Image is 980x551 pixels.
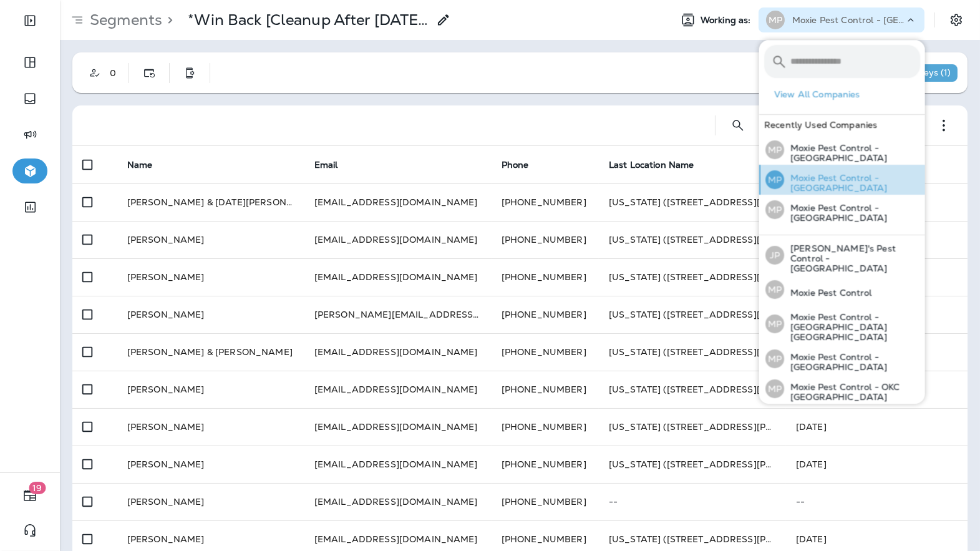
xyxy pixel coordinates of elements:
[599,183,786,221] td: [US_STATE] ([STREET_ADDRESS][PERSON_NAME])
[162,11,173,29] p: >
[502,159,529,170] span: Phone
[766,11,785,29] div: MP
[12,8,47,33] button: Expand Sidebar
[137,61,162,85] button: Dynamic
[117,221,304,258] td: [PERSON_NAME]
[609,159,694,170] span: Last Location Name
[492,483,599,520] td: [PHONE_NUMBER]
[12,483,47,508] button: 19
[492,258,599,296] td: [PHONE_NUMBER]
[784,382,920,402] p: Moxie Pest Control - OKC [GEOGRAPHIC_DATA]
[304,333,492,371] td: [EMAIL_ADDRESS][DOMAIN_NAME]
[177,61,202,85] button: Distinct Phone Numbers
[784,143,920,163] p: Moxie Pest Control - [GEOGRAPHIC_DATA]
[304,221,492,258] td: [EMAIL_ADDRESS][DOMAIN_NAME]
[117,408,304,446] td: [PERSON_NAME]
[765,140,784,159] div: MP
[725,113,750,138] button: Search Segments
[492,371,599,408] td: [PHONE_NUMBER]
[492,221,599,258] td: [PHONE_NUMBER]
[786,408,968,446] td: [DATE]
[117,446,304,483] td: [PERSON_NAME]
[599,408,786,446] td: [US_STATE] ([STREET_ADDRESS][PERSON_NAME])
[769,85,925,104] button: View All Companies
[29,482,46,494] span: 19
[117,333,304,371] td: [PERSON_NAME] & [PERSON_NAME]
[701,15,754,26] span: Working as:
[492,446,599,483] td: [PHONE_NUMBER]
[784,288,872,298] p: Moxie Pest Control
[188,11,428,29] p: *Win Back [Cleanup After [DATE]]
[599,296,786,333] td: [US_STATE] ([STREET_ADDRESS][PERSON_NAME])
[85,11,162,29] p: Segments
[609,497,776,507] p: --
[492,333,599,371] td: [PHONE_NUMBER]
[304,408,492,446] td: [EMAIL_ADDRESS][DOMAIN_NAME]
[765,170,784,189] div: MP
[82,61,107,85] button: Customer Only
[304,258,492,296] td: [EMAIL_ADDRESS][DOMAIN_NAME]
[759,275,925,304] button: MPMoxie Pest Control
[765,315,784,333] div: MP
[107,68,129,78] div: 0
[759,374,925,404] button: MPMoxie Pest Control - OKC [GEOGRAPHIC_DATA]
[796,497,958,507] p: --
[117,483,304,520] td: [PERSON_NAME]
[899,67,951,79] p: Journeys ( 1 )
[759,165,925,195] button: MPMoxie Pest Control - [GEOGRAPHIC_DATA]
[759,115,925,135] div: Recently Used Companies
[599,371,786,408] td: [US_STATE] ([STREET_ADDRESS][PERSON_NAME])
[492,296,599,333] td: [PHONE_NUMBER]
[304,296,492,333] td: [PERSON_NAME][EMAIL_ADDRESS][PERSON_NAME][DOMAIN_NAME]
[792,15,905,25] p: Moxie Pest Control - [GEOGRAPHIC_DATA]
[117,371,304,408] td: [PERSON_NAME]
[765,246,784,265] div: JP
[599,446,786,483] td: [US_STATE] ([STREET_ADDRESS][PERSON_NAME])
[127,159,153,170] span: Name
[765,200,784,219] div: MP
[304,483,492,520] td: [EMAIL_ADDRESS][DOMAIN_NAME]
[599,333,786,371] td: [US_STATE] ([STREET_ADDRESS][PERSON_NAME])
[945,9,968,31] button: Settings
[784,312,920,342] p: Moxie Pest Control - [GEOGRAPHIC_DATA] [GEOGRAPHIC_DATA]
[784,173,920,193] p: Moxie Pest Control - [GEOGRAPHIC_DATA]
[599,258,786,296] td: [US_STATE] ([STREET_ADDRESS][PERSON_NAME])
[117,296,304,333] td: [PERSON_NAME]
[784,243,920,273] p: [PERSON_NAME]'s Pest Control - [GEOGRAPHIC_DATA]
[765,379,784,398] div: MP
[304,446,492,483] td: [EMAIL_ADDRESS][DOMAIN_NAME]
[786,446,968,483] td: [DATE]
[492,408,599,446] td: [PHONE_NUMBER]
[304,183,492,221] td: [EMAIL_ADDRESS][DOMAIN_NAME]
[759,135,925,165] button: MPMoxie Pest Control - [GEOGRAPHIC_DATA]
[765,349,784,368] div: MP
[117,258,304,296] td: [PERSON_NAME]
[492,183,599,221] td: [PHONE_NUMBER]
[784,203,920,223] p: Moxie Pest Control - [GEOGRAPHIC_DATA]
[117,183,304,221] td: [PERSON_NAME] & [DATE][PERSON_NAME]
[784,352,920,372] p: Moxie Pest Control - [GEOGRAPHIC_DATA]
[304,371,492,408] td: [EMAIL_ADDRESS][DOMAIN_NAME]
[188,11,428,29] div: *Win Back [Cleanup After 01/01/21]
[599,221,786,258] td: [US_STATE] ([STREET_ADDRESS][PERSON_NAME])
[759,235,925,275] button: JP[PERSON_NAME]'s Pest Control - [GEOGRAPHIC_DATA]
[759,344,925,374] button: MPMoxie Pest Control - [GEOGRAPHIC_DATA]
[759,195,925,225] button: MPMoxie Pest Control - [GEOGRAPHIC_DATA]
[765,280,784,299] div: MP
[759,304,925,344] button: MPMoxie Pest Control - [GEOGRAPHIC_DATA] [GEOGRAPHIC_DATA]
[314,159,338,170] span: Email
